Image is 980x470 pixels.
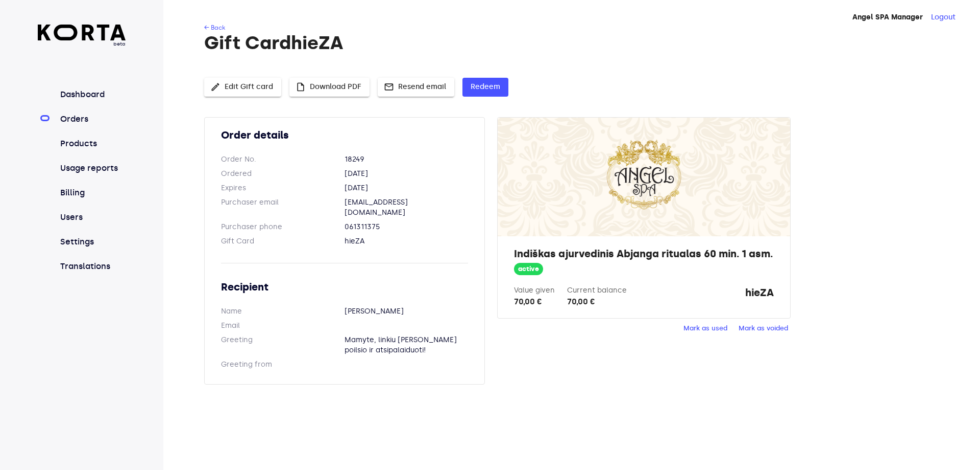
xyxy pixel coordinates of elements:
[38,25,126,48] a: beta
[736,321,791,337] button: Mark as voided
[221,128,468,142] h2: Order details
[386,81,446,94] span: Resend email
[58,113,126,125] a: Orders
[204,33,937,53] h1: Gift Card hieZA
[514,296,555,308] div: 70,00 €
[221,154,345,165] dt: Order No.
[58,236,126,248] a: Settings
[567,296,627,308] div: 70,00 €
[58,260,126,273] a: Translations
[210,82,220,92] span: edit
[567,286,627,295] label: Current balance
[221,169,345,179] dt: Ordered
[221,197,345,218] dt: Purchaser email
[345,335,468,355] dd: Mamyte, linkiu [PERSON_NAME] poilsio ir atsipalaiduoti!
[204,24,225,31] a: ← Back
[345,306,468,317] dd: [PERSON_NAME]
[58,211,126,223] a: Users
[514,286,555,295] label: Value given
[298,81,361,94] span: Download PDF
[221,335,345,355] dt: Greeting
[681,321,730,337] button: Mark as used
[58,88,126,101] a: Dashboard
[345,222,468,232] dd: 061311375
[204,78,281,97] button: Edit Gift card
[58,138,126,150] a: Products
[345,169,468,179] dd: [DATE]
[221,280,468,294] h2: Recipient
[345,183,468,193] dd: [DATE]
[345,197,468,218] dd: [EMAIL_ADDRESS][DOMAIN_NAME]
[471,81,500,94] span: Redeem
[931,12,955,23] button: Logout
[384,82,394,92] span: mail
[345,236,468,247] dd: hieZA
[378,78,454,97] button: Resend email
[683,323,727,334] span: Mark as used
[739,323,788,334] span: Mark as voided
[38,40,126,48] span: beta
[221,236,345,247] dt: Gift Card
[221,360,345,370] dt: Greeting from
[514,264,543,274] span: active
[289,78,370,97] button: Download PDF
[204,81,281,90] a: Edit Gift card
[212,81,273,94] span: Edit Gift card
[462,78,508,97] button: Redeem
[58,187,126,199] a: Billing
[221,321,345,331] dt: Email
[345,154,468,165] dd: 18249
[38,25,126,40] img: Korta
[852,13,923,21] strong: Angel SPA Manager
[745,285,774,308] strong: hieZA
[514,247,773,261] h2: Indiškas ajurvedinis Abjanga ritualas 60 min. 1 asm.
[296,82,306,92] span: insert_drive_file
[221,183,345,193] dt: Expires
[221,306,345,317] dt: Name
[221,222,345,232] dt: Purchaser phone
[58,162,126,174] a: Usage reports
